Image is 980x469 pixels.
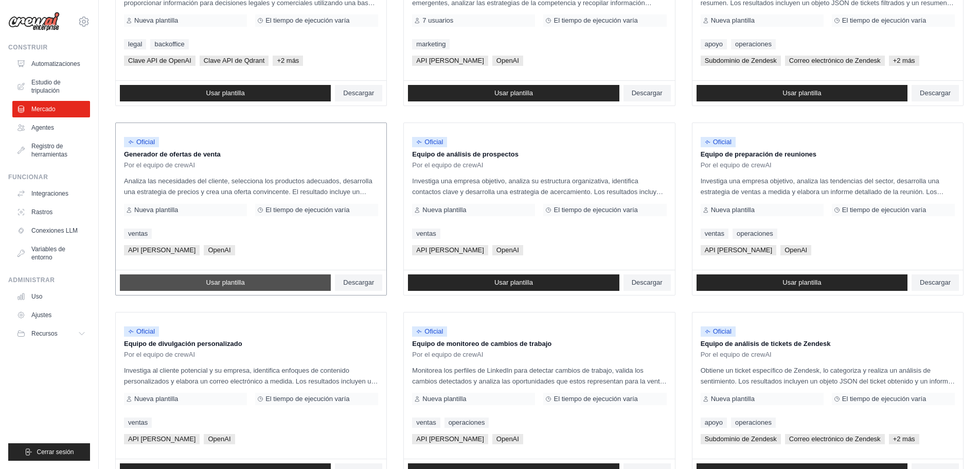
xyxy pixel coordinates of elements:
font: Nueva plantilla [134,206,178,214]
font: Integraciones [31,190,68,197]
font: Descargar [920,279,951,286]
a: apoyo [701,418,727,428]
font: OpenAI [208,246,230,254]
font: Recursos [31,330,58,337]
font: Generador de ofertas de venta [124,150,221,158]
font: Nueva plantilla [422,206,466,214]
font: operaciones [449,419,485,426]
font: Oficial [424,138,443,146]
a: Automatizaciones [12,56,90,72]
font: Descargar [920,89,951,97]
font: Ajustes [31,311,51,319]
font: OpenAI [496,246,519,254]
font: El tiempo de ejecución varía [842,206,926,214]
img: Logo [8,12,60,31]
font: Oficial [136,327,155,335]
font: Nueva plantilla [711,395,755,403]
font: Analiza las necesidades del cliente, selecciona los productos adecuados, desarrolla una estrategi... [124,177,372,217]
a: Integraciones [12,185,90,202]
font: Por el equipo de crewAI [412,161,483,169]
font: Clave API de OpenAI [128,57,191,64]
a: Descargar [335,85,382,101]
font: ventas [705,230,724,237]
font: +2 más [893,435,915,443]
font: Subdominio de Zendesk [705,57,777,64]
a: Uso [12,288,90,305]
font: operaciones [735,419,772,426]
a: Descargar [912,274,959,291]
font: Equipo de análisis de prospectos [412,150,519,158]
font: Cerrar sesión [37,448,74,456]
font: Funcionar [8,173,48,181]
font: API [PERSON_NAME] [416,57,484,64]
font: Mercado [31,106,56,113]
font: Rastros [31,209,52,216]
a: Usar plantilla [697,85,907,101]
a: Descargar [623,85,671,101]
font: El tiempo de ejecución varía [842,395,926,403]
a: operaciones [731,39,776,49]
font: Oficial [424,327,443,335]
font: API [PERSON_NAME] [416,435,484,443]
font: OpenAI [496,435,519,443]
font: ventas [416,419,436,426]
font: +2 más [893,57,915,64]
font: Oficial [136,138,155,146]
font: operaciones [735,40,772,48]
font: Clave API de Qdrant [204,57,265,64]
font: Por el equipo de crewAI [701,351,772,358]
font: Usar plantilla [782,89,821,97]
font: Subdominio de Zendesk [705,435,777,443]
font: ventas [128,419,148,426]
a: Usar plantilla [120,85,331,101]
a: Mercado [12,101,90,117]
font: El tiempo de ejecución varía [842,16,926,24]
font: backoffice [154,40,184,48]
a: Descargar [335,274,382,291]
font: Por el equipo de crewAI [701,161,772,169]
font: Correo electrónico de Zendesk [789,57,881,64]
a: ventas [412,418,440,428]
button: Cerrar sesión [8,443,90,461]
font: El tiempo de ejecución varía [554,206,637,214]
font: Usar plantilla [206,89,245,97]
a: Rastros [12,204,90,220]
font: Nueva plantilla [134,16,178,24]
font: Nueva plantilla [134,395,178,403]
font: Usar plantilla [206,279,245,286]
font: Oficial [713,327,732,335]
font: OpenAI [496,57,519,64]
font: El tiempo de ejecución varía [554,395,637,403]
a: Descargar [623,274,671,291]
font: Construir [8,44,48,51]
font: Administrar [8,276,55,284]
font: Descargar [632,89,663,97]
font: operaciones [737,230,773,237]
font: Automatizaciones [31,60,80,67]
font: Nueva plantilla [711,206,755,214]
font: API [PERSON_NAME] [128,246,195,254]
font: Usar plantilla [782,279,821,286]
font: Investiga una empresa objetivo, analiza su estructura organizativa, identifica contactos clave y ... [412,177,664,229]
font: marketing [416,40,446,48]
button: Recursos [12,325,90,342]
font: OpenAI [785,246,807,254]
font: Investiga una empresa objetivo, analiza las tendencias del sector, desarrolla una estrategia de v... [701,177,953,229]
font: Por el equipo de crewAI [124,351,195,358]
font: API [PERSON_NAME] [416,246,484,254]
font: legal [128,40,142,48]
font: El tiempo de ejecución varía [554,16,637,24]
a: ventas [701,229,728,239]
a: ventas [124,418,152,428]
font: Equipo de preparación de reuniones [701,150,816,158]
font: Equipo de análisis de tickets de Zendesk [701,340,831,348]
font: ventas [416,230,436,237]
a: marketing [412,39,450,49]
a: Agentes [12,119,90,136]
font: API [PERSON_NAME] [705,246,772,254]
font: Descargar [632,279,663,286]
a: operaciones [733,229,777,239]
font: Agentes [31,124,54,131]
font: Oficial [713,138,732,146]
font: El tiempo de ejecución varía [265,206,349,214]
